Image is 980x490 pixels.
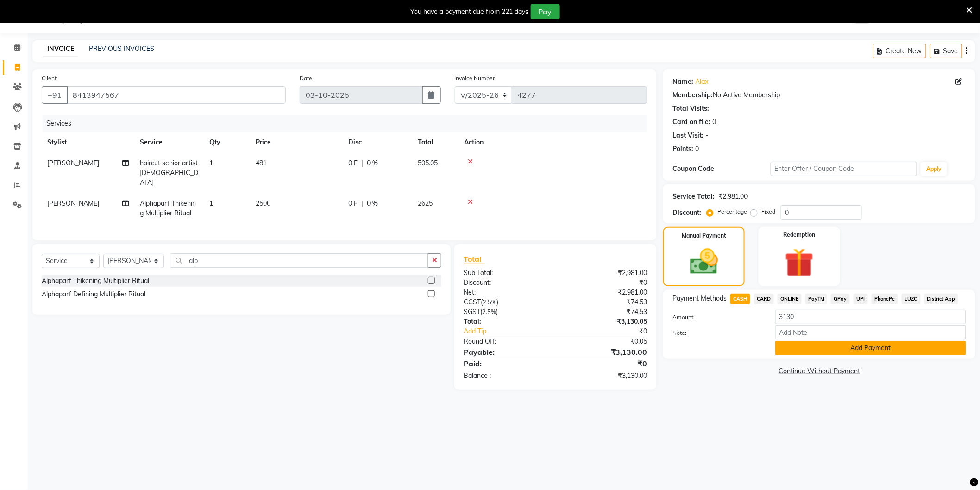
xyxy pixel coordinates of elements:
div: Coupon Code [672,164,770,174]
span: ONLINE [778,294,802,304]
span: 2500 [256,199,270,207]
img: _cash.svg [681,245,727,278]
input: Amount [775,310,966,324]
span: CGST [464,298,481,306]
div: Paid: [457,358,555,369]
label: Invoice Number [455,74,495,82]
span: 0 % [367,158,378,168]
div: 0 [695,144,699,154]
div: Name: [672,77,693,87]
div: ₹0.05 [555,337,654,346]
div: ₹0 [555,358,654,369]
span: 1 [209,199,213,207]
span: 0 % [367,199,378,208]
div: ₹2,981.00 [555,288,654,297]
button: Create New [873,44,926,58]
span: 0 F [348,158,358,168]
div: Sub Total: [457,268,555,278]
input: Enter Offer / Coupon Code [771,162,917,176]
div: Total Visits: [672,104,709,113]
th: Total [412,132,459,153]
div: ( ) [457,307,555,317]
span: | [361,158,363,168]
div: Service Total: [672,192,715,201]
label: Fixed [761,207,775,216]
button: Apply [921,162,947,176]
span: PayTM [805,294,828,304]
th: Stylist [42,132,134,153]
span: CASH [730,294,750,304]
div: Points: [672,144,693,154]
div: ₹3,130.00 [555,371,654,381]
div: ( ) [457,297,555,307]
th: Qty [204,132,250,153]
span: Payment Methods [672,294,727,303]
span: GPay [831,294,850,304]
input: Search or Scan [171,253,428,268]
th: Action [459,132,647,153]
label: Note: [666,329,768,337]
label: Client [42,74,57,82]
span: LUZO [902,294,921,304]
div: Discount: [672,208,701,218]
div: Total: [457,317,555,327]
div: Last Visit: [672,131,704,140]
span: 0 F [348,199,358,208]
div: - [705,131,708,140]
button: Pay [531,4,560,19]
div: No Active Membership [672,90,966,100]
span: CARD [754,294,774,304]
div: ₹0 [555,278,654,288]
th: Service [134,132,204,153]
span: [PERSON_NAME] [47,199,99,207]
input: Search by Name/Mobile/Email/Code [67,86,286,104]
div: ₹2,981.00 [718,192,748,201]
div: Alphaparf Defining Multiplier Ritual [42,289,145,299]
div: Membership: [672,90,713,100]
div: Payable: [457,346,555,358]
span: | [361,199,363,208]
th: Disc [343,132,412,153]
div: 0 [712,117,716,127]
div: ₹2,981.00 [555,268,654,278]
span: Alphaparf Thikening Multiplier Ritual [140,199,196,217]
span: District App [924,294,959,304]
label: Date [300,74,312,82]
div: You have a payment due from 221 days [411,7,529,17]
div: Services [43,115,654,132]
span: 481 [256,159,267,167]
div: ₹3,130.00 [555,346,654,358]
span: haircut senior artist [DEMOGRAPHIC_DATA] [140,159,198,187]
span: [PERSON_NAME] [47,159,99,167]
div: Card on file: [672,117,710,127]
a: Add Tip [457,327,572,336]
span: SGST [464,308,480,316]
span: 2.5% [482,308,496,315]
a: PREVIOUS INVOICES [89,44,154,53]
button: +91 [42,86,68,104]
a: Alax [695,77,708,87]
span: Total [464,254,485,264]
div: Alphaparf Thikening Multiplier Ritual [42,276,149,286]
div: ₹3,130.05 [555,317,654,327]
span: 505.05 [418,159,438,167]
span: UPI [854,294,868,304]
div: ₹74.53 [555,307,654,317]
label: Redemption [784,231,816,239]
div: Round Off: [457,337,555,346]
span: 1 [209,159,213,167]
input: Add Note [775,325,966,339]
div: ₹0 [572,327,654,336]
button: Add Payment [775,341,966,355]
span: 2.5% [483,298,496,306]
label: Percentage [717,207,747,216]
div: ₹74.53 [555,297,654,307]
img: _gift.svg [776,245,823,281]
label: Manual Payment [682,232,726,240]
a: Continue Without Payment [665,366,974,376]
div: Balance : [457,371,555,381]
label: Amount: [666,313,768,321]
th: Price [250,132,343,153]
a: INVOICE [44,41,78,57]
div: Discount: [457,278,555,288]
